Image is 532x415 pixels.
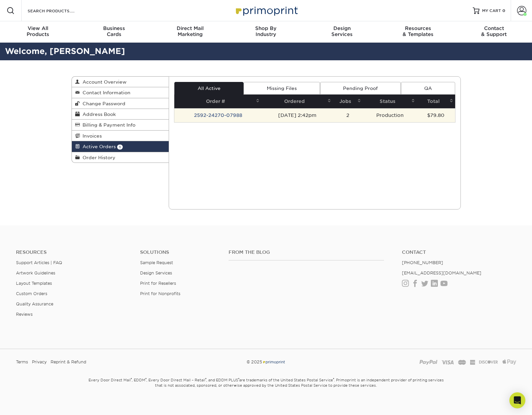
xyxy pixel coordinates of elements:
a: Artwork Guidelines [16,270,55,275]
a: Address Book [72,109,169,120]
span: Active Orders [80,144,116,149]
span: Business [76,25,152,31]
sup: ® [333,377,334,381]
a: Contact [402,249,516,255]
span: Resources [380,25,456,31]
a: Shop ByIndustry [228,21,304,43]
span: Address Book [80,112,116,117]
sup: ® [145,377,146,381]
a: Print for Nonprofits [140,291,180,296]
a: Support Articles | FAQ [16,260,62,265]
th: Jobs [333,95,363,108]
a: Reprint & Refund [51,357,86,367]
a: DesignServices [304,21,380,43]
a: Resources& Templates [380,21,456,43]
a: Direct MailMarketing [152,21,228,43]
a: Design Services [140,270,172,275]
div: Marketing [152,25,228,37]
td: Production [363,108,417,122]
a: [PHONE_NUMBER] [402,260,443,265]
a: Reviews [16,312,33,317]
span: Contact Information [80,90,130,95]
a: Invoices [72,131,169,141]
a: QA [401,82,455,95]
span: 1 [117,145,123,150]
th: Order # [174,95,262,108]
a: Custom Orders [16,291,47,296]
a: Billing & Payment Info [72,120,169,130]
sup: ® [205,377,206,381]
span: MY CART [482,8,501,14]
div: & Support [456,25,532,37]
h4: Resources [16,249,130,255]
div: © 2025 [181,357,351,367]
div: & Templates [380,25,456,37]
h4: From the Blog [229,249,384,255]
span: Invoices [80,133,102,139]
span: 0 [502,8,505,13]
a: Privacy [32,357,47,367]
span: Shop By [228,25,304,31]
td: $79.80 [417,108,455,122]
a: BusinessCards [76,21,152,43]
sup: ® [131,377,132,381]
th: Status [363,95,417,108]
a: Missing Files [244,82,320,95]
span: Contact [456,25,532,31]
th: Ordered [262,95,333,108]
img: Primoprint [233,3,299,18]
small: Every Door Direct Mail , EDDM , Every Door Direct Mail – Retail , and EDDM PLUS are trademarks of... [72,375,461,404]
a: Layout Templates [16,281,52,286]
div: Services [304,25,380,37]
span: Billing & Payment Info [80,122,135,128]
input: SEARCH PRODUCTS..... [27,7,92,15]
th: Total [417,95,455,108]
span: Order History [80,155,115,160]
span: Account Overview [80,79,126,85]
td: [DATE] 2:42pm [262,108,333,122]
img: Primoprint [262,359,285,364]
div: Cards [76,25,152,37]
a: Order History [72,152,169,163]
a: Print for Resellers [140,281,176,286]
a: Sample Request [140,260,173,265]
a: Change Password [72,98,169,109]
span: Design [304,25,380,31]
a: Quality Assurance [16,301,53,306]
td: 2592-24270-07988 [174,108,262,122]
a: Contact Information [72,87,169,98]
a: [EMAIL_ADDRESS][DOMAIN_NAME] [402,270,481,275]
span: Direct Mail [152,25,228,31]
a: Account Overview [72,77,169,87]
a: All Active [174,82,244,95]
a: Pending Proof [320,82,401,95]
iframe: Google Customer Reviews [2,395,57,413]
div: Industry [228,25,304,37]
div: Open Intercom Messenger [509,392,525,408]
td: 2 [333,108,363,122]
a: Terms [16,357,28,367]
span: Change Password [80,101,125,106]
sup: ® [238,377,239,381]
a: Active Orders 1 [72,141,169,152]
h4: Solutions [140,249,219,255]
a: Contact& Support [456,21,532,43]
